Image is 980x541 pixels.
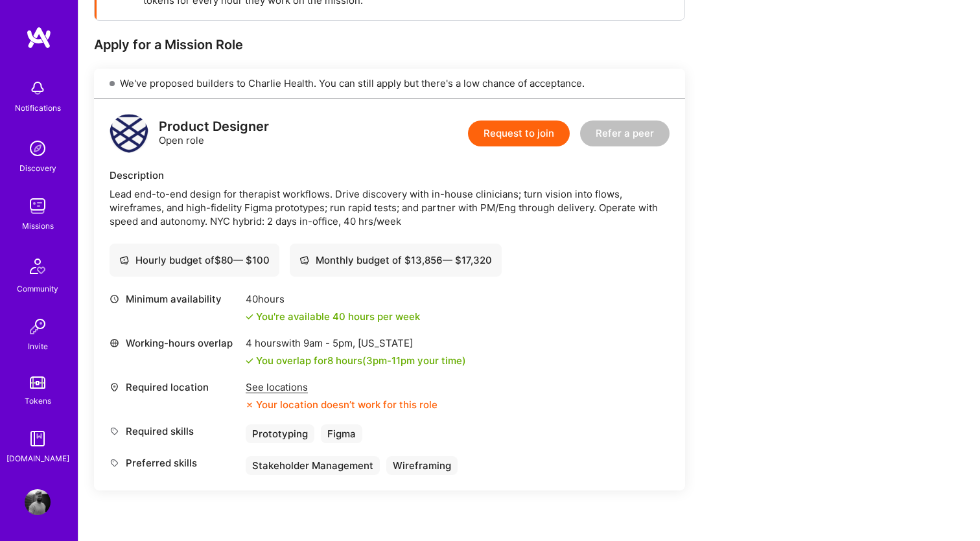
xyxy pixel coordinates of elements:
div: Product Designer [159,120,269,133]
i: icon Check [246,357,253,365]
img: bell [25,75,51,101]
div: Discovery [19,161,56,175]
div: Community [17,282,58,295]
div: Required skills [110,424,239,438]
div: Stakeholder Management [246,456,380,475]
img: User Avatar [25,489,51,515]
div: Apply for a Mission Role [94,36,685,53]
img: teamwork [25,193,51,219]
button: Refer a peer [580,121,670,146]
div: Monthly budget of $ 13,856 — $ 17,320 [299,253,492,267]
div: See locations [246,380,437,394]
div: Prototyping [246,424,314,443]
div: [DOMAIN_NAME] [6,452,69,465]
img: discovery [25,135,51,161]
div: 4 hours with [US_STATE] [246,336,466,350]
div: Notifications [15,101,61,115]
div: Minimum availability [110,292,239,306]
img: logo [110,114,148,153]
div: Lead end-to-end design for therapist workflows. Drive discovery with in-house clinicians; turn vi... [110,187,670,228]
i: icon Tag [110,458,119,468]
div: Tokens [25,394,51,408]
div: Hourly budget of $ 80 — $ 100 [119,253,270,267]
img: Invite [25,314,51,340]
div: 40 hours [246,292,420,306]
div: Your location doesn’t work for this role [246,398,437,411]
div: Missions [22,219,54,233]
i: icon Location [110,382,119,392]
span: 3pm - 11pm [366,354,415,367]
div: Working-hours overlap [110,336,239,350]
i: icon World [110,338,119,348]
div: Wireframing [386,456,458,475]
img: Community [22,251,53,282]
div: Invite [28,340,48,353]
span: 9am - 5pm , [301,337,358,349]
div: We've proposed builders to Charlie Health. You can still apply but there's a low chance of accept... [94,69,685,98]
i: icon CloseOrange [246,401,253,409]
div: You're available 40 hours per week [246,310,420,323]
i: icon Cash [119,255,129,265]
img: logo [26,26,52,49]
div: Preferred skills [110,456,239,470]
div: Open role [159,120,269,147]
i: icon Clock [110,294,119,304]
a: User Avatar [21,489,54,515]
i: icon Check [246,313,253,321]
div: You overlap for 8 hours ( your time) [256,354,466,367]
div: Required location [110,380,239,394]
i: icon Cash [299,255,309,265]
img: tokens [30,376,45,389]
div: Description [110,168,670,182]
div: Figma [321,424,362,443]
img: guide book [25,426,51,452]
i: icon Tag [110,426,119,436]
button: Request to join [468,121,570,146]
